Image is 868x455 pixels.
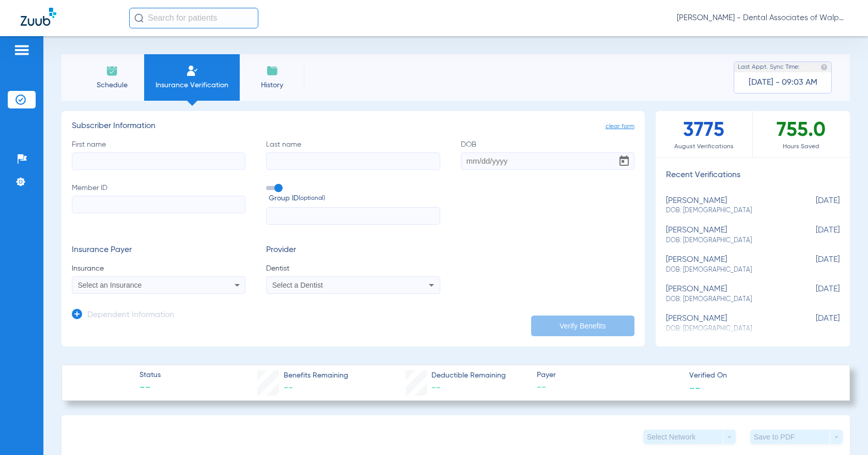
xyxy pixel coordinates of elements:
[689,382,701,393] span: --
[72,245,245,256] h3: Insurance Payer
[87,80,136,90] span: Schedule
[666,295,788,304] span: DOB: [DEMOGRAPHIC_DATA]
[247,80,297,90] span: History
[13,44,30,56] img: hamburger-icon
[788,196,840,215] span: [DATE]
[666,314,788,333] div: [PERSON_NAME]
[72,263,245,274] span: Insurance
[753,111,850,157] div: 755.0
[134,13,144,23] img: Search Icon
[186,65,198,77] img: Manual Insurance Verification
[656,111,753,157] div: 3775
[788,285,840,304] span: [DATE]
[106,65,118,77] img: Schedule
[266,245,440,256] h3: Provider
[537,370,680,381] span: Payer
[139,370,161,381] span: Status
[666,226,788,245] div: [PERSON_NAME]
[738,62,800,72] span: Last Appt. Sync Time:
[266,139,440,170] label: Last name
[72,139,245,170] label: First name
[788,314,840,333] span: [DATE]
[72,152,245,170] input: First name
[666,236,788,245] span: DOB: [DEMOGRAPHIC_DATA]
[129,8,258,28] input: Search for patients
[152,80,232,90] span: Insurance Verification
[689,370,833,381] span: Verified On
[666,265,788,275] span: DOB: [DEMOGRAPHIC_DATA]
[284,383,293,393] span: --
[78,281,142,289] span: Select an Insurance
[72,183,245,225] label: Member ID
[72,196,245,213] input: Member ID
[656,170,850,181] h3: Recent Verifications
[614,151,634,171] button: Open calendar
[266,263,440,274] span: Dentist
[666,285,788,304] div: [PERSON_NAME]
[666,196,788,215] div: [PERSON_NAME]
[666,206,788,215] span: DOB: [DEMOGRAPHIC_DATA]
[606,121,634,132] span: clear form
[461,139,634,170] label: DOB
[677,13,847,23] span: [PERSON_NAME] - Dental Associates of Walpole
[431,383,441,393] span: --
[656,142,752,152] span: August Verifications
[788,226,840,245] span: [DATE]
[666,255,788,274] div: [PERSON_NAME]
[816,405,868,455] iframe: Chat Widget
[299,193,325,204] small: (optional)
[266,65,278,77] img: History
[21,8,56,26] img: Zuub Logo
[753,142,850,152] span: Hours Saved
[431,370,506,381] span: Deductible Remaining
[749,77,817,88] span: [DATE] - 09:03 AM
[531,316,634,336] button: Verify Benefits
[820,64,828,71] img: last sync help info
[266,152,440,170] input: Last name
[72,121,634,132] h3: Subscriber Information
[87,310,174,321] h3: Dependent Information
[461,152,634,170] input: DOBOpen calendar
[139,381,161,396] span: --
[269,193,440,204] span: Group ID
[272,281,323,289] span: Select a Dentist
[788,255,840,274] span: [DATE]
[284,370,348,381] span: Benefits Remaining
[537,381,680,394] span: --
